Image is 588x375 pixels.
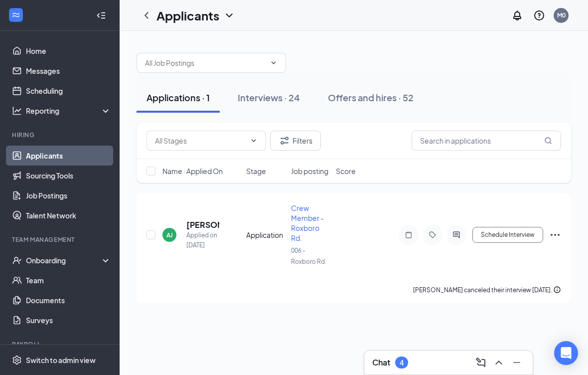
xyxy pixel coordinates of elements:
svg: QuestionInfo [533,9,545,21]
div: Reporting [26,106,112,116]
span: Crew Member - Roxboro Rd. [291,203,324,242]
button: Filter Filters [270,131,321,151]
button: Schedule Interview [472,227,543,243]
h3: Chat [372,357,390,368]
div: Hiring [12,131,109,139]
a: Documents [26,290,111,310]
div: Switch to admin view [26,355,96,365]
svg: Settings [12,355,22,365]
h1: Applicants [156,7,219,24]
svg: Collapse [96,10,106,20]
div: Applied on [DATE] [186,230,219,250]
span: Score [336,166,356,176]
a: Team [26,270,111,290]
a: Scheduling [26,81,111,101]
svg: Tag [427,231,439,239]
svg: ChevronDown [223,9,235,21]
div: Payroll [12,340,109,349]
svg: ChevronDown [250,137,258,145]
svg: Info [553,286,561,294]
svg: ChevronDown [270,59,278,67]
div: Open Intercom Messenger [554,341,578,365]
div: 4 [400,359,404,367]
a: Talent Network [26,205,111,225]
svg: ComposeMessage [475,357,487,369]
span: 006 - Roxboro Rd. [291,247,326,265]
div: AJ [166,231,173,239]
svg: WorkstreamLogo [11,10,21,20]
div: Interviews · 24 [238,91,300,104]
a: Messages [26,61,111,81]
button: ChevronUp [491,355,507,371]
div: [PERSON_NAME] canceled their interview [DATE]. [413,285,561,295]
a: Applicants [26,146,111,166]
svg: Minimize [511,357,523,369]
button: ComposeMessage [473,355,489,371]
a: Sourcing Tools [26,166,111,186]
a: Home [26,41,111,61]
h5: [PERSON_NAME] [186,219,219,230]
span: Stage [246,166,266,176]
svg: Note [403,231,415,239]
div: Application [246,230,285,240]
span: Name · Applied On [162,166,223,176]
a: Surveys [26,310,111,330]
span: Job posting [291,166,328,176]
div: Team Management [12,235,109,244]
div: Applications · 1 [147,91,210,104]
div: M0 [557,11,566,19]
svg: ActiveChat [450,231,462,239]
input: All Job Postings [145,57,266,68]
svg: Notifications [511,9,523,21]
svg: Analysis [12,106,22,116]
svg: UserCheck [12,255,22,265]
svg: MagnifyingGlass [544,137,552,145]
div: Onboarding [26,255,103,265]
svg: Filter [279,135,291,147]
svg: ChevronLeft [141,9,152,21]
input: Search in applications [412,131,561,151]
svg: Ellipses [549,229,561,241]
div: Offers and hires · 52 [328,91,414,104]
a: Job Postings [26,186,111,205]
button: Minimize [509,355,525,371]
input: All Stages [155,135,246,146]
svg: ChevronUp [493,357,505,369]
